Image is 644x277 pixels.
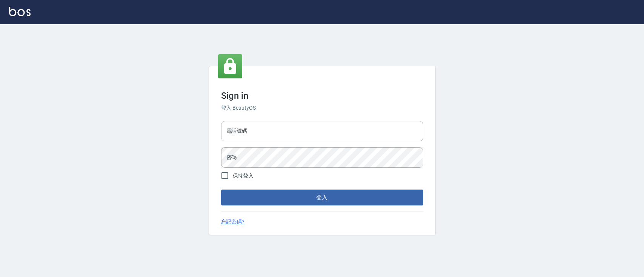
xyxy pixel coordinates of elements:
h6: 登入 BeautyOS [221,104,423,112]
button: 登入 [221,190,423,205]
a: 忘記密碼? [221,218,245,226]
h3: Sign in [221,90,423,101]
img: Logo [9,7,31,16]
span: 保持登入 [233,172,254,180]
